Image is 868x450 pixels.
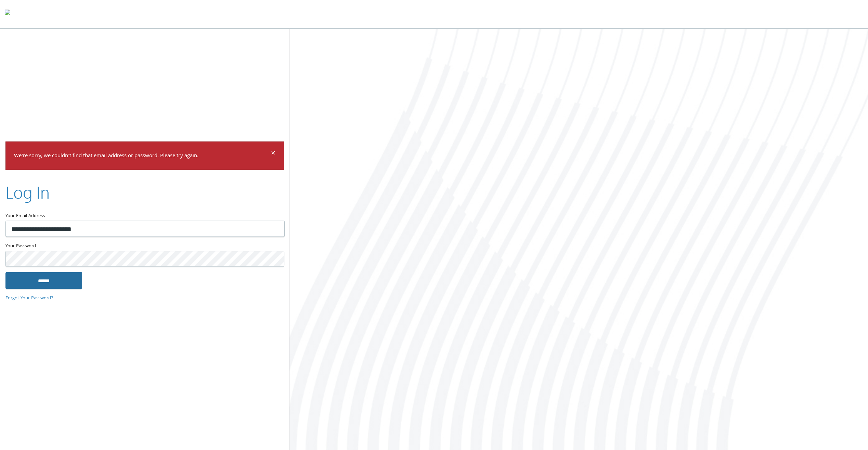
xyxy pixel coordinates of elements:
h2: Log In [5,181,50,204]
label: Your Password [5,242,284,251]
p: We're sorry, we couldn't find that email address or password. Please try again. [14,151,270,161]
span: × [271,147,275,161]
a: Forgot Your Password? [5,295,53,302]
button: Dismiss alert [271,150,275,158]
img: todyl-logo-dark.svg [5,7,10,21]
